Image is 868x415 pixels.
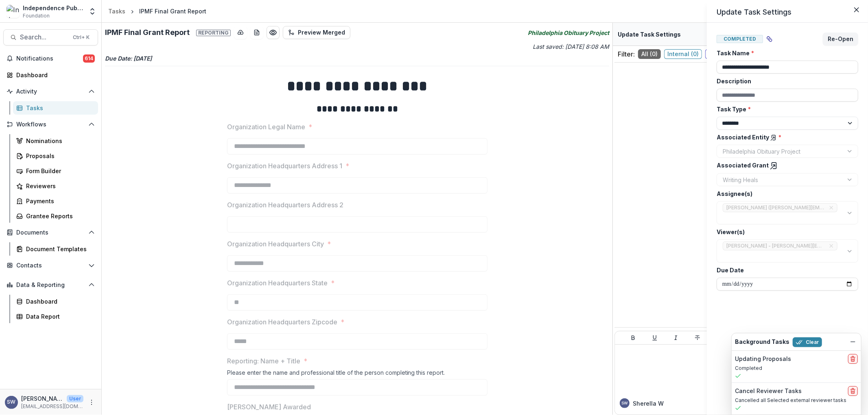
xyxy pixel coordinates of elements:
button: Re-Open [823,33,858,46]
p: Cancelled all Selected external reviewer tasks [735,397,858,404]
span: Completed [717,35,763,43]
button: Dismiss [848,337,858,347]
button: delete [848,386,858,396]
label: Assignee(s) [717,189,853,198]
label: Task Type [717,105,853,113]
label: Viewer(s) [717,228,853,236]
label: Associated Entity [717,133,853,141]
label: Description [717,77,853,85]
label: Task Name [717,49,853,57]
button: delete [848,354,858,364]
h2: Background Tasks [735,339,789,345]
p: Completed [735,365,858,372]
h2: Updating Proposals [735,356,791,363]
button: Clear [793,337,822,347]
button: Close [850,3,863,16]
h2: Cancel Reviewer Tasks [735,388,802,395]
label: Associated Grant [717,161,853,170]
label: Due Date [717,266,853,274]
button: View dependent tasks [763,33,776,46]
